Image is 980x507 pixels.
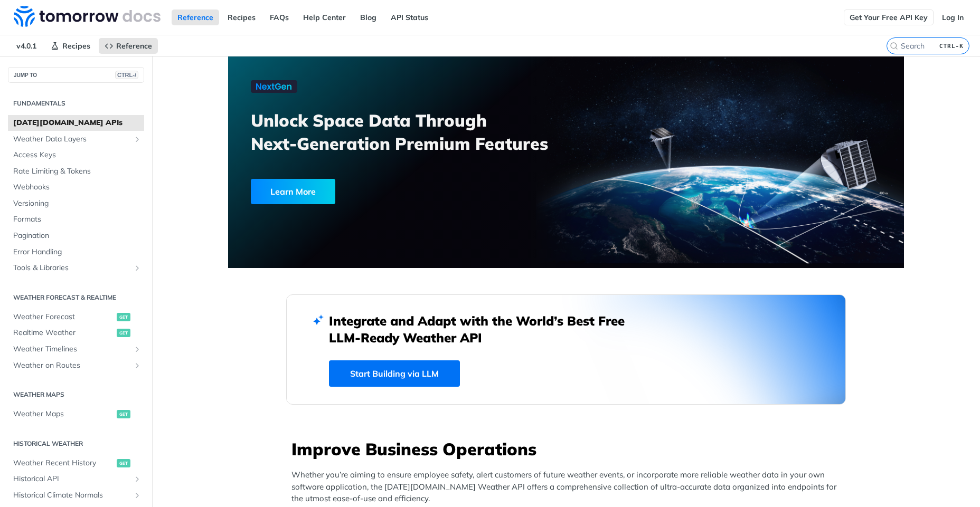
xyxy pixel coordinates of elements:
span: Formats [13,214,142,225]
a: Pagination [8,228,144,244]
a: Weather Mapsget [8,406,144,422]
h2: Historical Weather [8,439,144,448]
span: Realtime Weather [13,328,114,338]
a: Historical Climate NormalsShow subpages for Historical Climate Normals [8,487,144,503]
a: Webhooks [8,179,144,195]
a: FAQs [264,9,295,25]
h3: Improve Business Operations [291,437,846,461]
span: Tools & Libraries [13,263,130,273]
a: Access Keys [8,147,144,163]
h2: Integrate and Adapt with the World’s Best Free LLM-Ready Weather API [329,312,640,346]
h2: Weather Maps [8,390,144,399]
span: get [117,410,130,418]
img: NextGen [251,80,297,93]
span: Weather Forecast [13,312,114,322]
img: Tomorrow.io Weather API Docs [14,6,161,27]
button: Show subpages for Tools & Libraries [133,264,142,272]
button: Show subpages for Weather Data Layers [133,135,142,144]
a: Weather Data LayersShow subpages for Weather Data Layers [8,131,144,147]
span: [DATE][DOMAIN_NAME] APIs [13,118,142,128]
a: Weather Forecastget [8,309,144,325]
a: Weather on RoutesShow subpages for Weather on Routes [8,358,144,374]
a: Help Center [297,9,352,25]
button: JUMP TOCTRL-/ [8,67,144,83]
kbd: CTRL-K [937,41,966,51]
a: Learn More [251,179,512,204]
span: Weather Timelines [13,344,130,355]
a: Versioning [8,196,144,212]
button: Show subpages for Weather Timelines [133,345,142,353]
div: Learn More [251,179,335,204]
a: Weather TimelinesShow subpages for Weather Timelines [8,341,144,357]
h2: Weather Forecast & realtime [8,293,144,302]
span: Pagination [13,231,142,241]
span: CTRL-/ [115,71,138,79]
a: Get Your Free API Key [844,9,934,25]
svg: Search [890,42,898,50]
h3: Unlock Space Data Through Next-Generation Premium Features [251,109,578,155]
a: Historical APIShow subpages for Historical API [8,471,144,487]
a: Weather Recent Historyget [8,455,144,471]
span: Error Handling [13,247,142,257]
a: Recipes [45,38,96,54]
span: Rate Limiting & Tokens [13,166,142,177]
span: Reference [116,41,152,51]
a: Log In [936,9,969,25]
a: API Status [385,9,434,25]
a: [DATE][DOMAIN_NAME] APIs [8,115,144,131]
span: Versioning [13,198,142,209]
span: Recipes [62,41,90,51]
a: Realtime Weatherget [8,325,144,341]
span: v4.0.1 [11,38,42,54]
span: Access Keys [13,150,142,160]
span: Weather on Routes [13,360,130,371]
span: get [117,329,130,337]
a: Reference [99,38,158,54]
span: get [117,313,130,321]
span: Historical API [13,474,130,484]
a: Blog [354,9,382,25]
a: Error Handling [8,244,144,260]
a: Tools & LibrariesShow subpages for Tools & Libraries [8,260,144,276]
span: Historical Climate Normals [13,490,130,501]
button: Show subpages for Weather on Routes [133,361,142,370]
a: Recipes [222,9,261,25]
a: Rate Limiting & Tokens [8,164,144,179]
a: Start Building via LLM [329,360,460,387]
span: Weather Data Layers [13,134,130,145]
button: Show subpages for Historical Climate Normals [133,491,142,500]
h2: Fundamentals [8,99,144,108]
a: Reference [172,9,219,25]
p: Whether you’re aiming to ensure employee safety, alert customers of future weather events, or inc... [291,469,846,505]
a: Formats [8,212,144,227]
span: Weather Maps [13,409,114,419]
button: Show subpages for Historical API [133,475,142,483]
span: Webhooks [13,182,142,193]
span: get [117,459,130,467]
span: Weather Recent History [13,458,114,468]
